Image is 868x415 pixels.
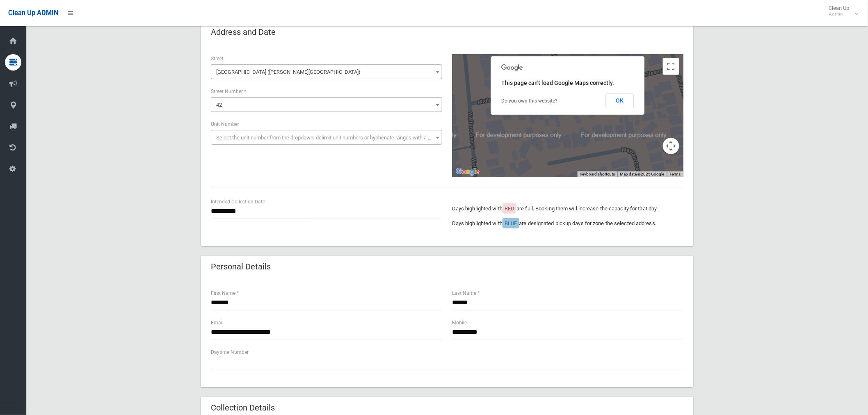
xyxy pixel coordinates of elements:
[606,93,634,108] button: OK
[669,172,681,176] a: Terms (opens in new tab)
[216,102,222,108] span: 42
[213,99,440,111] span: 42
[8,9,58,17] span: Clean Up ADMIN
[663,138,679,154] button: Map camera controls
[620,172,665,176] span: Map data ©2025 Google
[505,220,517,226] span: BLUE
[213,66,440,78] span: Midlothian Avenue (BEVERLY HILLS 2209)
[825,5,858,17] span: Clean Up
[829,11,850,17] small: Admin
[211,64,442,79] span: Midlothian Avenue (BEVERLY HILLS 2209)
[502,80,614,86] span: This page can't load Google Maps correctly.
[454,166,481,177] img: Google
[502,98,558,104] a: Do you own this website?
[580,171,615,177] button: Keyboard shortcuts
[201,24,286,40] header: Address and Date
[201,259,281,275] header: Personal Details
[454,166,481,177] a: Open this area in Google Maps (opens a new window)
[564,96,580,116] div: 42 Midlothian Avenue, BEVERLY HILLS NSW 2209
[505,205,514,212] span: RED
[216,135,445,141] span: Select the unit number from the dropdown, delimit unit numbers or hyphenate ranges with a comma
[211,97,442,112] span: 42
[663,58,679,75] button: Toggle fullscreen view
[452,219,683,228] p: Days highlighted with are designated pickup days for zone the selected address.
[452,204,683,214] p: Days highlighted with are full. Booking them will increase the capacity for that day.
